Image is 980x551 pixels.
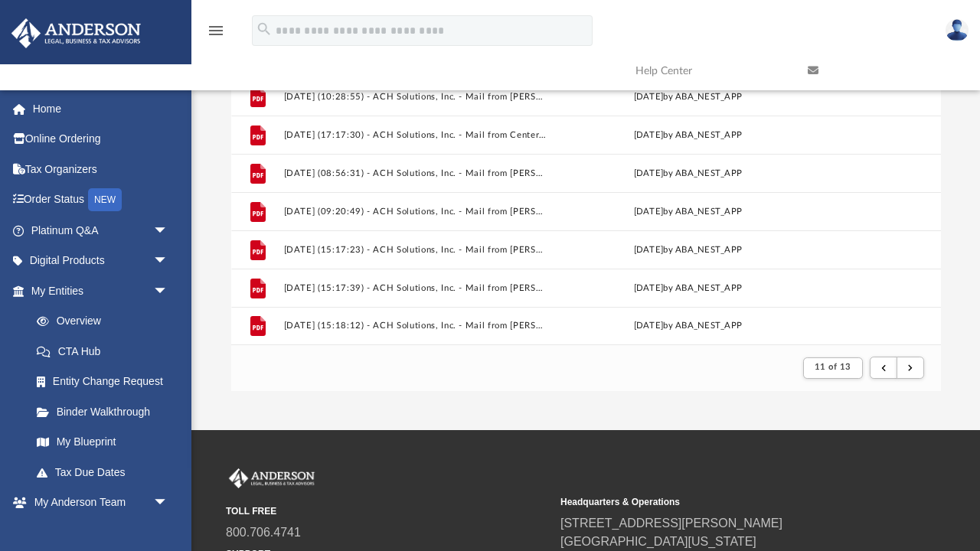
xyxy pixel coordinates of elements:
a: Order StatusNEW [11,184,191,216]
a: [STREET_ADDRESS][PERSON_NAME] [560,517,782,530]
div: [DATE] by ABA_NEST_APP [555,166,820,180]
button: [DATE] (15:18:12) - ACH Solutions, Inc. - Mail from [PERSON_NAME] & Associates.pdf [283,321,548,331]
div: grid [231,74,941,345]
a: My Blueprint [21,427,184,458]
span: arrow_drop_down [153,215,184,246]
small: Headquarters & Operations [560,495,884,509]
a: [GEOGRAPHIC_DATA][US_STATE] [560,535,756,548]
img: User Pic [946,19,969,41]
div: [DATE] by ABA_NEST_APP [555,243,820,256]
button: [DATE] (15:17:39) - ACH Solutions, Inc. - Mail from [PERSON_NAME] & Associates.pdf [283,283,548,293]
small: TOLL FREE [226,504,550,518]
a: My Anderson Team [21,517,176,548]
button: [DATE] (17:17:30) - ACH Solutions, Inc. - Mail from CenterPoint Energy.pdf [283,130,548,140]
div: [DATE] by ABA_NEST_APP [555,128,820,142]
span: 11 of 13 [815,363,851,371]
a: Binder Walkthrough [21,396,191,427]
div: [DATE] by ABA_NEST_APP [555,319,820,333]
a: Platinum Q&Aarrow_drop_down [11,215,191,246]
a: 800.706.4741 [226,526,301,539]
a: Home [11,93,191,124]
img: Anderson Advisors Platinum Portal [7,18,145,48]
button: [DATE] (08:56:31) - ACH Solutions, Inc. - Mail from [PERSON_NAME].pdf [283,168,548,178]
button: [DATE] (10:28:55) - ACH Solutions, Inc. - Mail from [PERSON_NAME].pdf [283,92,548,102]
button: 11 of 13 [803,357,863,379]
a: CTA Hub [21,336,191,367]
span: arrow_drop_down [153,487,184,519]
a: menu [207,29,225,40]
a: My Anderson Teamarrow_drop_down [11,487,184,518]
button: [DATE] (15:17:23) - ACH Solutions, Inc. - Mail from [PERSON_NAME] & Associates.pdf [283,245,548,255]
div: [DATE] by ABA_NEST_APP [555,90,820,103]
i: menu [207,21,225,40]
a: Entity Change Request [21,367,191,397]
button: [DATE] (09:20:49) - ACH Solutions, Inc. - Mail from [PERSON_NAME].pdf [283,207,548,217]
a: My Entitiesarrow_drop_down [11,275,191,306]
a: Tax Due Dates [21,457,191,487]
a: Digital Productsarrow_drop_down [11,246,191,276]
i: search [256,21,273,37]
div: NEW [88,188,122,211]
span: arrow_drop_down [153,246,184,277]
span: arrow_drop_down [153,275,184,307]
div: [DATE] by ABA_NEST_APP [555,281,820,295]
img: Anderson Advisors Platinum Portal [226,468,318,488]
a: Tax Organizers [11,154,191,184]
a: Online Ordering [11,124,191,155]
a: Overview [21,306,191,337]
div: [DATE] by ABA_NEST_APP [555,204,820,218]
a: Help Center [624,41,796,101]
